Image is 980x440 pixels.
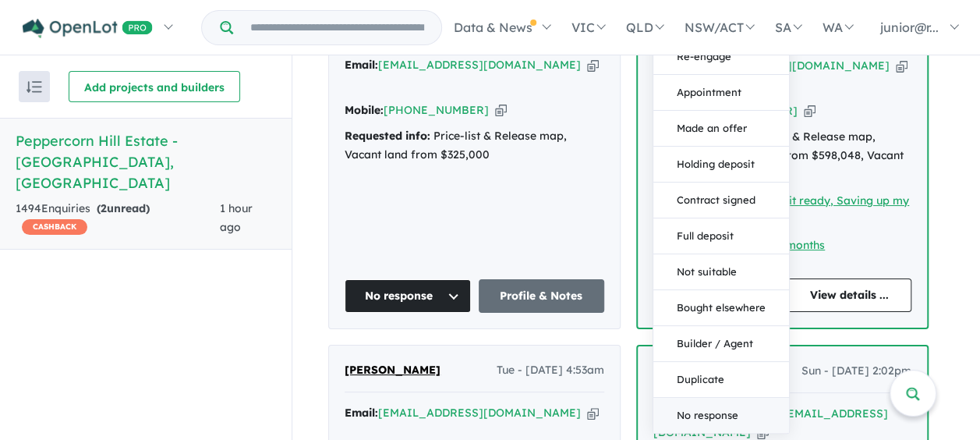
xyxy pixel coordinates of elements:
[495,102,507,119] button: Copy
[345,129,430,143] strong: Requested info:
[384,103,489,117] a: [PHONE_NUMBER]
[101,201,107,215] span: 2
[378,406,581,420] a: [EMAIL_ADDRESS][DOMAIN_NAME]
[378,58,581,72] a: [EMAIL_ADDRESS][DOMAIN_NAME]
[587,405,599,421] button: Copy
[345,58,378,72] strong: Email:
[653,254,789,290] button: Not suitable
[22,219,87,235] span: CASHBACK
[653,75,789,111] button: Appointment
[220,201,253,234] span: 1 hour ago
[653,218,789,254] button: Full deposit
[236,11,438,44] input: Try estate name, suburb, builder or developer
[653,147,789,183] button: Holding deposit
[653,406,888,439] a: [PERSON_NAME][EMAIL_ADDRESS][DOMAIN_NAME]
[345,363,440,377] span: [PERSON_NAME]
[896,58,907,74] button: Copy
[16,130,276,193] h5: Peppercorn Hill Estate - [GEOGRAPHIC_DATA] , [GEOGRAPHIC_DATA]
[497,361,604,380] span: Tue - [DATE] 4:53am
[16,200,220,237] div: 1494 Enquir ies
[345,406,378,420] strong: Email:
[653,326,789,362] button: Builder / Agent
[653,398,789,433] button: No response
[801,362,911,381] span: Sun - [DATE] 2:02pm
[653,111,789,147] button: Made an offer
[587,57,599,73] button: Copy
[653,39,789,75] button: Re-engage
[653,362,789,398] button: Duplicate
[69,71,240,102] button: Add projects and builders
[345,361,440,380] a: [PERSON_NAME]
[479,279,605,313] a: Profile & Notes
[653,290,789,326] button: Bought elsewhere
[653,183,789,218] button: Contract signed
[787,279,912,312] a: View details ...
[27,81,42,93] img: sort.svg
[345,103,384,117] strong: Mobile:
[880,20,939,35] span: junior@r...
[97,201,150,215] strong: ( unread)
[345,127,604,165] div: Price-list & Release map, Vacant land from $325,000
[23,19,153,38] img: Openlot PRO Logo White
[345,279,471,313] button: No response
[804,103,815,119] button: Copy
